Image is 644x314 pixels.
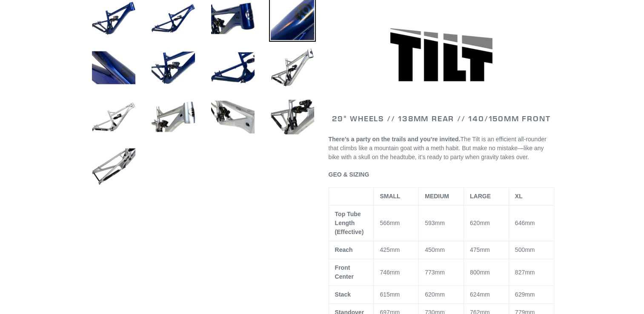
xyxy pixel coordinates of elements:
[419,241,464,259] td: 450mm
[269,44,316,91] img: Load image into Gallery viewer, TILT - Frameset
[150,94,197,140] img: Load image into Gallery viewer, TILT - Frameset
[470,291,490,298] span: 624mm
[335,211,364,235] span: Top Tube Length (Effective)
[90,94,137,140] img: Load image into Gallery viewer, TILT - Frameset
[335,246,353,253] span: Reach
[515,193,523,200] span: XL
[509,259,554,286] td: 827mm
[329,136,547,160] span: The Tilt is an efficient all-rounder that climbs like a mountain goat with a meth habit. But make...
[374,259,419,286] td: 746mm
[419,259,464,286] td: 773mm
[90,143,137,190] img: Load image into Gallery viewer, TILT - Frameset
[425,193,449,200] span: MEDIUM
[470,193,491,200] span: LARGE
[515,291,535,298] span: 629mm
[380,193,400,200] span: SMALL
[509,241,554,259] td: 500mm
[329,136,461,143] b: There’s a party on the trails and you’re invited.
[425,291,445,298] span: 620mm
[464,259,509,286] td: 800mm
[335,291,351,298] span: Stack
[464,241,509,259] td: 475mm
[419,206,464,241] td: 593mm
[329,171,369,178] span: GEO & SIZING
[380,291,400,298] span: 615mm
[464,206,509,241] td: 620mm
[335,264,354,280] span: Front Center
[269,94,316,140] img: Load image into Gallery viewer, TILT - Frameset
[374,241,419,259] td: 425mm
[150,44,197,91] img: Load image into Gallery viewer, TILT - Frameset
[209,44,256,91] img: Load image into Gallery viewer, TILT - Frameset
[209,94,256,140] img: Load image into Gallery viewer, TILT - Frameset
[509,206,554,241] td: 646mm
[332,114,550,123] span: 29" WHEELS // 138mm REAR // 140/150mm FRONT
[90,44,137,91] img: Load image into Gallery viewer, TILT - Frameset
[374,206,419,241] td: 566mm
